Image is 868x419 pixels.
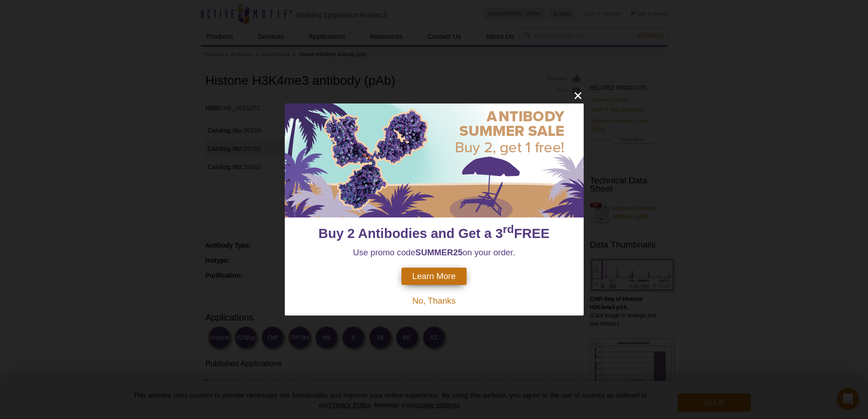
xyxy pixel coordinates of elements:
[318,226,550,241] span: Buy 2 Antibodies and Get a 3 FREE
[353,248,515,257] span: Use promo code on your order.
[572,90,584,101] button: close
[412,296,456,305] span: No, Thanks
[503,223,514,236] sup: rd
[412,271,456,281] span: Learn More
[416,248,463,257] strong: SUMMER25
